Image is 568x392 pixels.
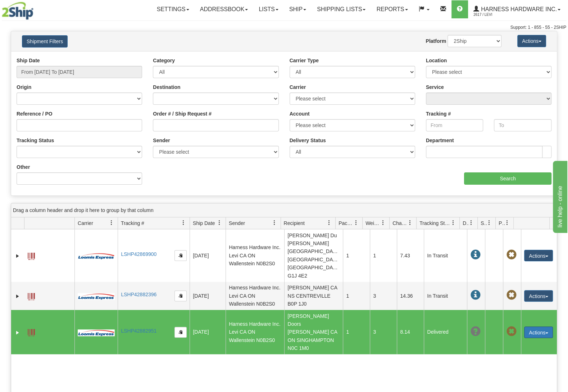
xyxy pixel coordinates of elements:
button: Actions [524,250,553,261]
a: Settings [151,0,195,18]
td: In Transit [424,282,467,310]
a: Ship [284,0,312,18]
span: Pickup Not Assigned [506,290,516,300]
span: Sender [229,220,245,227]
a: Shipment Issues filter column settings [483,217,495,229]
a: Packages filter column settings [350,217,362,229]
div: grid grouping header [11,203,557,217]
span: In Transit [470,290,480,300]
a: Sender filter column settings [268,217,281,229]
label: Destination [153,84,180,91]
span: Tracking Status [419,220,451,227]
td: Delivered [424,310,467,354]
td: 8.14 [397,310,424,354]
a: Harness Hardware Inc. 2617 / Levi [468,0,566,18]
td: 1 [370,229,397,282]
span: 2617 / Levi [473,11,527,18]
span: Carrier [78,220,93,227]
span: Weight [365,220,381,227]
td: [DATE] [190,282,226,310]
label: Platform [426,37,446,45]
a: LSHP42869900 [121,251,156,257]
a: Recipient filter column settings [323,217,335,229]
a: Lists [253,0,283,18]
span: Tracking # [121,220,144,227]
span: Shipment Issues [481,220,487,227]
img: 30 - Loomis Express [78,293,114,300]
button: Copy to clipboard [174,327,187,338]
span: Unknown [470,326,480,337]
button: Copy to clipboard [174,290,187,301]
a: Delivery Status filter column settings [465,217,477,229]
td: Harness Hardware Inc. Levi CA ON Wallenstein N0B2S0 [226,282,284,310]
td: [PERSON_NAME] CA NS CENTREVILLE B0P 1J0 [284,282,343,310]
label: Sender [153,137,170,144]
span: In Transit [470,250,480,260]
td: 3 [370,282,397,310]
a: Addressbook [195,0,254,18]
img: 30 - Loomis Express [78,329,114,336]
iframe: chat widget [551,159,567,233]
input: From [426,119,483,131]
button: Actions [524,326,553,338]
a: Tracking Status filter column settings [447,217,459,229]
div: Support: 1 - 855 - 55 - 2SHIP [2,24,566,31]
span: Ship Date [193,220,215,227]
input: To [494,119,551,131]
a: Ship Date filter column settings [213,217,226,229]
td: [DATE] [190,310,226,354]
a: Label [28,326,35,337]
a: Expand [14,293,21,300]
td: 3 [370,310,397,354]
label: Carrier [290,84,306,91]
a: Weight filter column settings [377,217,389,229]
img: logo2617.jpg [2,2,33,20]
label: Account [290,110,310,117]
label: Tracking Status [17,137,54,144]
img: 30 - Loomis Express [78,252,114,260]
td: 14.36 [397,282,424,310]
label: Carrier Type [290,57,319,64]
label: Category [153,57,175,64]
a: LSHP42882951 [121,328,156,334]
td: 7.43 [397,229,424,282]
td: Harness Hardware Inc. Levi CA ON Wallenstein N0B2S0 [226,229,284,282]
a: Carrier filter column settings [105,217,118,229]
label: Order # / Ship Request # [153,110,212,117]
a: Reports [371,0,413,18]
button: Actions [524,290,553,302]
a: Charge filter column settings [404,217,416,229]
a: Expand [14,329,21,336]
span: Recipient [284,220,305,227]
a: Shipping lists [312,0,371,18]
label: Location [426,57,447,64]
label: Reference / PO [17,110,53,117]
label: Tracking # [426,110,451,117]
label: Department [426,137,454,144]
div: live help - online [5,4,67,13]
span: Delivery Status [463,220,469,227]
button: Copy to clipboard [174,250,187,261]
button: Actions [517,35,546,47]
span: Pickup Not Assigned [506,326,516,337]
button: Shipment Filters [22,35,68,48]
td: 1 [343,282,370,310]
td: 1 [343,229,370,282]
span: Pickup Not Assigned [506,250,516,260]
td: 1 [343,310,370,354]
a: Label [28,249,35,261]
a: Expand [14,252,21,260]
span: Pickup Status [499,220,505,227]
label: Service [426,84,444,91]
label: Ship Date [17,57,40,64]
a: Tracking # filter column settings [177,217,190,229]
input: Search [464,172,551,185]
label: Other [17,163,30,171]
a: Label [28,290,35,301]
span: Harness Hardware Inc. [479,6,557,12]
td: Harness Hardware Inc. Levi CA ON Wallenstein N0B2S0 [226,310,284,354]
span: Charge [392,220,408,227]
td: [PERSON_NAME] Doors [PERSON_NAME] CA ON SINGHAMPTON N0C 1M0 [284,310,343,354]
td: In Transit [424,229,467,282]
a: LSHP42882396 [121,292,156,297]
